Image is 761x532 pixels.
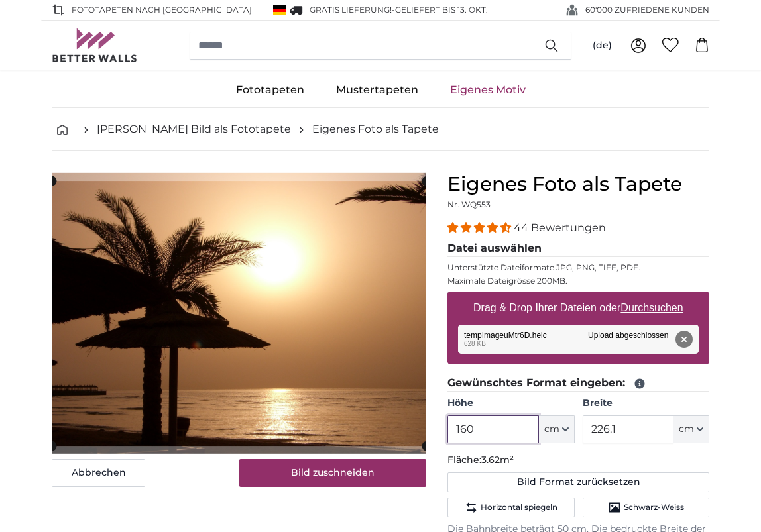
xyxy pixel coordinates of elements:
span: cm [544,423,559,436]
a: Fototapeten [220,73,320,107]
span: 44 Bewertungen [514,221,606,234]
u: Durchsuchen [621,302,683,313]
span: Horizontal spiegeln [481,502,557,513]
legend: Datei auswählen [447,240,709,257]
nav: breadcrumbs [52,108,709,151]
button: cm [539,415,575,443]
span: - [392,5,488,15]
label: Breite [583,397,709,410]
button: Bild zuschneiden [239,459,427,487]
a: Mustertapeten [320,73,434,107]
span: 60'000 ZUFRIEDENE KUNDEN [585,4,709,16]
button: Abbrechen [52,459,145,487]
button: cm [673,415,709,443]
span: cm [679,423,694,436]
p: Maximale Dateigrösse 200MB. [447,276,709,286]
a: Eigenes Foto als Tapete [312,121,439,137]
span: GRATIS Lieferung! [310,5,392,15]
legend: Gewünschtes Format eingeben: [447,375,709,392]
p: Fläche: [447,454,709,467]
h1: Eigenes Foto als Tapete [447,172,709,196]
button: Bild Format zurücksetzen [447,472,709,492]
label: Höhe [447,397,574,410]
span: Schwarz-Weiss [624,502,684,513]
p: Unterstützte Dateiformate JPG, PNG, TIFF, PDF. [447,262,709,273]
span: 4.34 stars [447,221,514,234]
span: Fototapeten nach [GEOGRAPHIC_DATA] [72,4,252,16]
button: (de) [582,34,622,58]
button: Horizontal spiegeln [447,498,574,517]
a: Eigenes Motiv [434,73,542,107]
a: [PERSON_NAME] Bild als Fototapete [97,121,291,137]
span: Geliefert bis 13. Okt. [395,5,488,15]
img: Deutschland [273,5,286,15]
button: Schwarz-Weiss [583,498,709,517]
img: Betterwalls [52,28,138,62]
span: 3.62m² [481,454,514,466]
span: Nr. WQ553 [447,199,491,209]
label: Drag & Drop Ihrer Dateien oder [468,295,689,321]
